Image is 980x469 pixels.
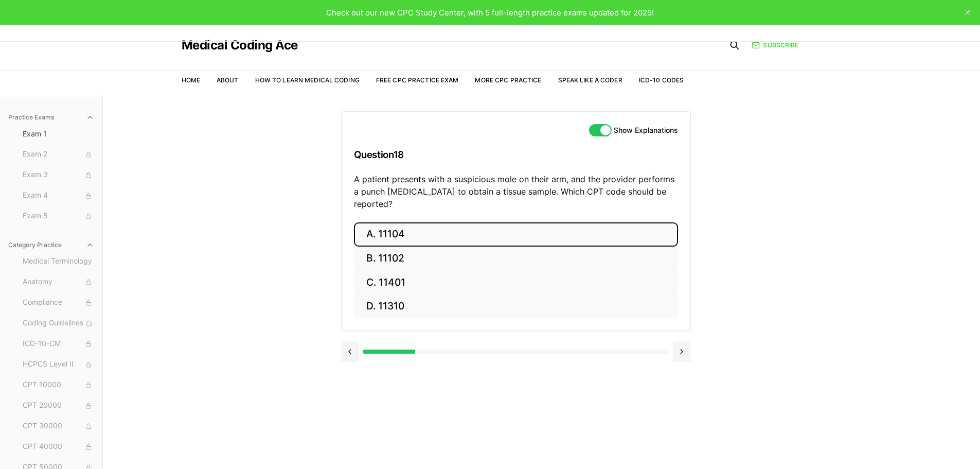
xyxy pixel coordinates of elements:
a: More CPC Practice [475,76,541,84]
button: close [959,4,976,21]
button: Practice Exams [4,109,98,126]
button: Exam 3 [19,167,98,183]
span: CPT 30000 [23,421,94,432]
button: HCPCS Level II [19,356,98,373]
button: CPT 10000 [19,377,98,393]
a: About [217,76,239,84]
button: Coding Guidelines [19,315,98,332]
button: CPT 30000 [19,418,98,435]
button: Medical Terminology [19,253,98,270]
span: CPT 20000 [23,400,94,411]
a: Medical Coding Ace [182,39,298,51]
span: Exam 5 [23,211,94,222]
button: C. 11401 [354,270,678,294]
span: Check out our new CPC Study Center, with 5 full-length practice exams updated for 2025! [326,8,654,18]
button: ICD-10-CM [19,336,98,352]
a: Free CPC Practice Exam [376,76,459,84]
button: CPT 20000 [19,397,98,414]
button: Exam 5 [19,208,98,224]
a: Home [182,76,200,84]
span: Exam 4 [23,190,94,201]
a: Subscribe [752,41,798,50]
a: Speak Like a Coder [558,76,622,84]
a: How to Learn Medical Coding [255,76,360,84]
button: Exam 2 [19,146,98,163]
button: Exam 1 [19,126,98,142]
span: HCPCS Level II [23,359,94,370]
span: Medical Terminology [23,256,94,267]
span: Exam 3 [23,169,94,181]
span: Coding Guidelines [23,318,94,329]
button: D. 11310 [354,294,678,319]
span: Exam 1 [23,129,94,139]
button: Anatomy [19,274,98,290]
h3: Question 18 [354,140,678,170]
button: Category Practice [4,237,98,253]
span: CPT 40000 [23,441,94,453]
button: Exam 4 [19,187,98,204]
span: CPT 10000 [23,379,94,391]
span: Exam 2 [23,149,94,160]
button: Compliance [19,294,98,311]
button: A. 11104 [354,222,678,247]
p: A patient presents with a suspicious mole on their arm, and the provider performs a punch [MEDICA... [354,173,678,210]
span: Anatomy [23,276,94,288]
a: ICD-10 Codes [639,76,684,84]
label: Show Explanations [614,127,678,134]
button: CPT 40000 [19,439,98,455]
button: B. 11102 [354,247,678,271]
span: Compliance [23,297,94,308]
span: ICD-10-CM [23,338,94,350]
